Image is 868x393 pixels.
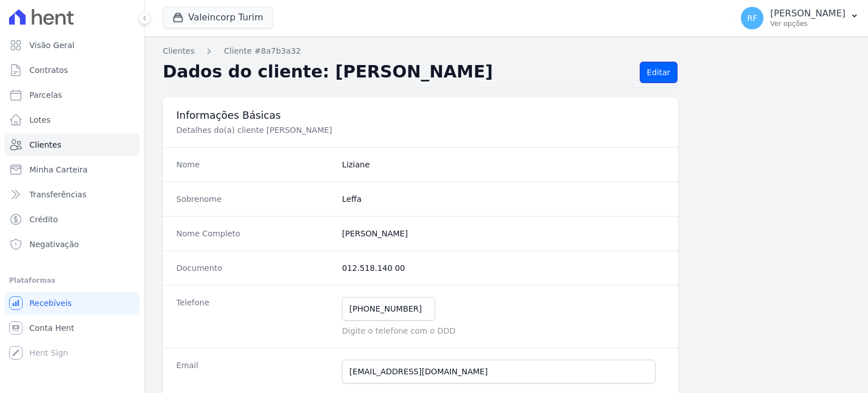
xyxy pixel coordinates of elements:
[163,45,850,57] nav: Breadcrumb
[342,193,665,205] dd: Leffa
[732,2,868,34] button: RF [PERSON_NAME] Ver opções
[29,214,58,225] span: Crédito
[5,109,140,131] a: Lotes
[29,164,88,175] span: Minha Carteira
[176,109,665,122] h3: Informações Básicas
[342,159,665,170] dd: Liziane
[29,89,62,101] span: Parcelas
[770,19,845,28] p: Ver opções
[29,239,79,250] span: Negativação
[163,45,194,57] a: Clientes
[176,193,333,205] dt: Sobrenome
[29,139,61,150] span: Clientes
[29,322,74,334] span: Conta Hent
[5,84,140,106] a: Parcelas
[29,189,86,200] span: Transferências
[342,262,665,274] dd: 012.518.140 00
[747,14,757,22] span: RF
[29,40,75,51] span: Visão Geral
[5,183,140,206] a: Transferências
[342,325,665,336] p: Digite o telefone com o DDD
[163,7,273,28] button: Valeincorp Turim
[163,62,631,83] h2: Dados do cliente: [PERSON_NAME]
[29,114,51,126] span: Lotes
[176,159,333,170] dt: Nome
[29,297,72,309] span: Recebíveis
[5,59,140,81] a: Contratos
[770,8,845,19] p: [PERSON_NAME]
[640,62,678,83] a: Editar
[176,297,333,336] dt: Telefone
[5,233,140,256] a: Negativação
[342,228,665,239] dd: [PERSON_NAME]
[176,124,556,136] p: Detalhes do(a) cliente [PERSON_NAME]
[5,133,140,156] a: Clientes
[5,317,140,339] a: Conta Hent
[29,64,68,76] span: Contratos
[5,34,140,57] a: Visão Geral
[9,274,135,287] div: Plataformas
[5,158,140,181] a: Minha Carteira
[176,262,333,274] dt: Documento
[176,228,333,239] dt: Nome Completo
[224,45,301,57] a: Cliente #8a7b3a32
[5,292,140,314] a: Recebíveis
[5,208,140,231] a: Crédito
[176,360,333,383] dt: Email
